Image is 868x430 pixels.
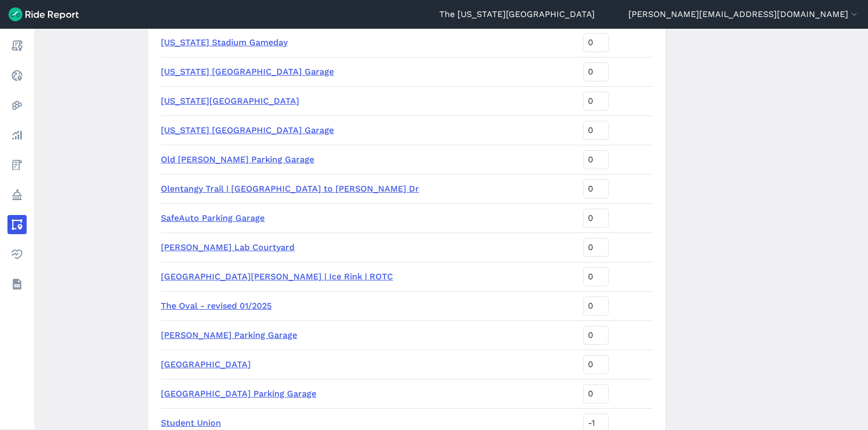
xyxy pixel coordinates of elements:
[161,388,316,399] a: [GEOGRAPHIC_DATA] Parking Garage
[7,66,27,85] a: Realtime
[7,215,27,234] a: Areas
[161,301,272,311] a: The Oval - revised 01/2025
[161,154,314,164] a: Old [PERSON_NAME] Parking Garage
[7,126,27,145] a: Analyze
[161,359,251,369] a: [GEOGRAPHIC_DATA]
[161,125,334,135] a: [US_STATE] [GEOGRAPHIC_DATA] Garage
[7,155,27,175] a: Fees
[161,418,221,428] a: Student Union
[7,96,27,115] a: Heatmaps
[7,245,27,264] a: Health
[161,330,297,340] a: [PERSON_NAME] Parking Garage
[628,8,859,21] button: [PERSON_NAME][EMAIL_ADDRESS][DOMAIN_NAME]
[161,96,299,106] a: [US_STATE][GEOGRAPHIC_DATA]
[161,67,334,77] a: [US_STATE] [GEOGRAPHIC_DATA] Garage
[7,185,27,204] a: Policy
[9,7,79,21] img: Ride Report
[7,275,27,294] a: Datasets
[161,242,294,252] a: [PERSON_NAME] Lab Courtyard
[439,8,595,21] a: The [US_STATE][GEOGRAPHIC_DATA]
[161,184,419,194] a: Olentangy Trail | [GEOGRAPHIC_DATA] to [PERSON_NAME] Dr
[161,213,265,223] a: SafeAuto Parking Garage
[161,271,393,282] a: [GEOGRAPHIC_DATA][PERSON_NAME] | Ice Rink | ROTC
[161,37,288,47] a: [US_STATE] Stadium Gameday
[7,36,27,55] a: Report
